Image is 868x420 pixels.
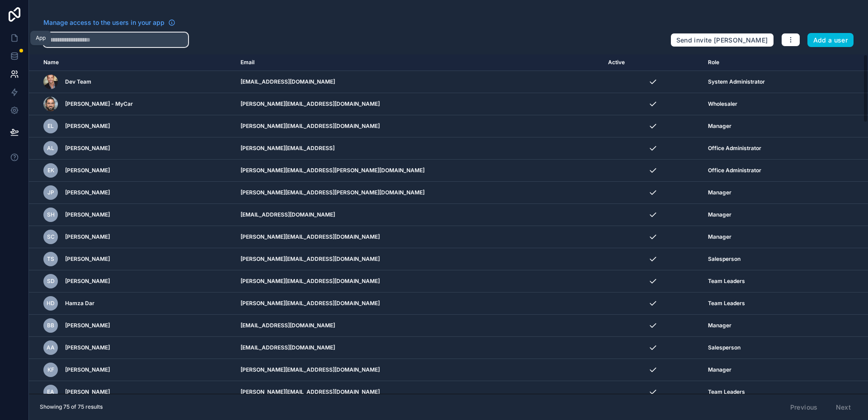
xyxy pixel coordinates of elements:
[29,54,235,71] th: Name
[235,71,603,93] td: [EMAIL_ADDRESS][DOMAIN_NAME]
[235,381,603,403] td: [PERSON_NAME][EMAIL_ADDRESS][DOMAIN_NAME]
[708,388,745,396] span: Team Leaders
[47,344,55,351] span: AA
[807,33,854,47] button: Add a user
[235,248,603,270] td: [PERSON_NAME][EMAIL_ADDRESS][DOMAIN_NAME]
[235,315,603,337] td: [EMAIL_ADDRESS][DOMAIN_NAME]
[708,123,731,130] span: Manager
[708,300,745,307] span: Team Leaders
[708,233,731,241] span: Manager
[708,278,745,285] span: Team Leaders
[708,344,741,351] span: Salesperson
[65,233,110,241] span: [PERSON_NAME]
[708,366,731,373] span: Manager
[235,160,603,182] td: [PERSON_NAME][EMAIL_ADDRESS][PERSON_NAME][DOMAIN_NAME]
[708,167,761,174] span: Office Administrator
[708,211,731,218] span: Manager
[708,145,761,152] span: Office Administrator
[708,255,741,263] span: Salesperson
[708,322,731,329] span: Manager
[235,293,603,315] td: [PERSON_NAME][EMAIL_ADDRESS][DOMAIN_NAME]
[235,204,603,226] td: [EMAIL_ADDRESS][DOMAIN_NAME]
[47,233,55,241] span: SC
[65,100,133,108] span: [PERSON_NAME] - MyCar
[235,337,603,359] td: [EMAIL_ADDRESS][DOMAIN_NAME]
[47,211,55,218] span: SH
[703,54,830,71] th: Role
[235,226,603,248] td: [PERSON_NAME][EMAIL_ADDRESS][DOMAIN_NAME]
[65,278,110,285] span: [PERSON_NAME]
[36,34,46,42] div: App
[65,366,110,373] span: [PERSON_NAME]
[708,100,737,108] span: Wholesaler
[47,123,54,130] span: EL
[40,403,103,411] span: Showing 75 of 75 results
[47,322,54,329] span: BB
[29,54,868,394] div: scrollable content
[235,182,603,204] td: [PERSON_NAME][EMAIL_ADDRESS][PERSON_NAME][DOMAIN_NAME]
[65,78,91,85] span: Dev Team
[47,167,54,174] span: EK
[235,54,603,71] th: Email
[47,300,55,307] span: HD
[65,322,110,329] span: [PERSON_NAME]
[235,115,603,137] td: [PERSON_NAME][EMAIL_ADDRESS][DOMAIN_NAME]
[65,145,110,152] span: [PERSON_NAME]
[235,93,603,115] td: [PERSON_NAME][EMAIL_ADDRESS][DOMAIN_NAME]
[65,211,110,218] span: [PERSON_NAME]
[235,137,603,160] td: [PERSON_NAME][EMAIL_ADDRESS]
[43,18,165,27] span: Manage access to the users in your app
[65,344,110,351] span: [PERSON_NAME]
[708,189,731,196] span: Manager
[65,167,110,174] span: [PERSON_NAME]
[65,255,110,263] span: [PERSON_NAME]
[65,388,110,396] span: [PERSON_NAME]
[65,123,110,130] span: [PERSON_NAME]
[65,300,94,307] span: Hamza Dar
[235,270,603,293] td: [PERSON_NAME][EMAIL_ADDRESS][DOMAIN_NAME]
[43,18,175,27] a: Manage access to the users in your app
[65,189,110,196] span: [PERSON_NAME]
[47,189,54,196] span: JP
[47,145,54,152] span: AL
[670,33,774,47] button: Send invite [PERSON_NAME]
[47,255,54,263] span: TS
[603,54,703,71] th: Active
[235,359,603,381] td: [PERSON_NAME][EMAIL_ADDRESS][DOMAIN_NAME]
[47,388,54,396] span: EA
[47,366,54,373] span: KF
[47,278,55,285] span: SD
[708,78,765,85] span: System Administrator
